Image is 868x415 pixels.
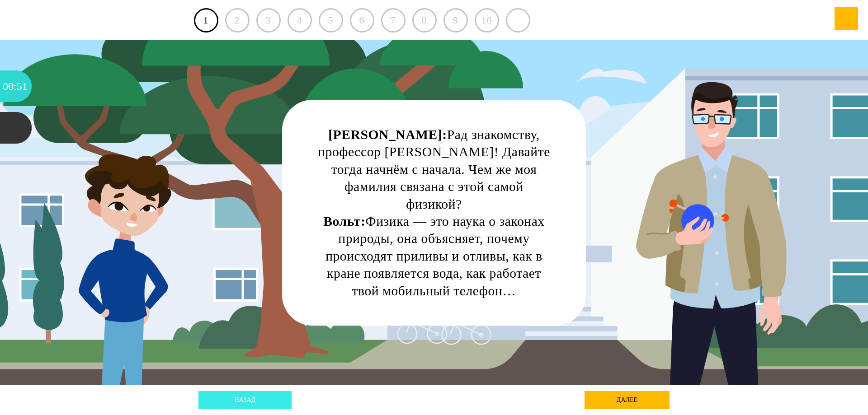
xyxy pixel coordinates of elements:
div: 9 [443,8,468,33]
strong: Вольт: [323,214,365,228]
strong: [PERSON_NAME]: [328,127,447,142]
div: Нажми на ГЛАЗ, чтобы скрыть текст и посмотреть картинку полностью [552,108,578,134]
div: 6 [350,8,374,33]
div: 3 [256,8,281,33]
div: 8 [412,8,437,33]
div: далее [585,391,670,409]
div: : [14,70,17,102]
div: 51 [17,70,28,102]
div: 4 [288,8,312,33]
a: 1 [194,8,218,33]
div: 10 [475,8,499,33]
div: 7 [381,8,406,33]
div: 5 [319,8,343,33]
div: Рад знакомству, профессор [PERSON_NAME]! Давайте тогда начнём с начала. Чем же моя фамилия связан... [317,126,551,299]
a: назад [198,391,292,409]
div: 2 [225,8,250,33]
div: 00 [3,70,14,102]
